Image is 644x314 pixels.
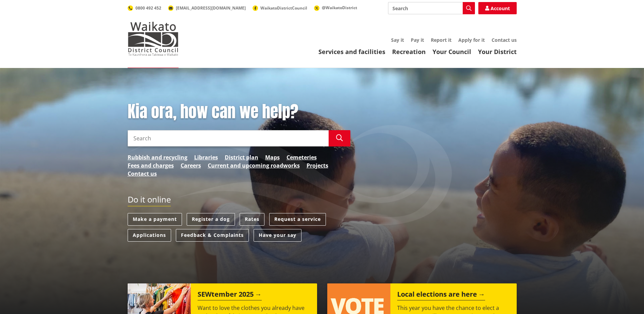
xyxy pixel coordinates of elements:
[314,5,357,11] a: @WaikatoDistrict
[265,153,280,161] a: Maps
[391,37,404,43] a: Say it
[128,102,350,122] h1: Kia ora, how can we help?
[478,48,517,56] a: Your District
[168,5,246,11] a: [EMAIL_ADDRESS][DOMAIN_NAME]
[128,229,171,242] a: Applications
[433,48,471,56] a: Your Council
[269,213,326,226] a: Request a service
[176,229,249,242] a: Feedback & Complaints
[128,161,174,170] a: Fees and charges
[181,161,201,170] a: Careers
[194,153,218,161] a: Libraries
[397,290,485,300] h2: Local elections are here
[253,5,307,11] a: WaikatoDistrictCouncil
[287,153,317,161] a: Cemeteries
[128,195,171,207] h2: Do it online
[492,37,517,43] a: Contact us
[198,290,262,300] h2: SEWtember 2025
[458,37,485,43] a: Apply for it
[187,213,235,226] a: Register a dog
[128,22,179,56] img: Waikato District Council - Te Kaunihera aa Takiwaa o Waikato
[392,48,426,56] a: Recreation
[240,213,264,226] a: Rates
[128,213,182,226] a: Make a payment
[128,5,161,11] a: 0800 492 452
[307,161,328,170] a: Projects
[388,2,475,14] input: Search input
[254,229,301,242] a: Have your say
[135,5,161,11] span: 0800 492 452
[176,5,246,11] span: [EMAIL_ADDRESS][DOMAIN_NAME]
[411,37,424,43] a: Pay it
[225,153,258,161] a: District plan
[128,153,187,161] a: Rubbish and recycling
[478,2,517,14] a: Account
[208,161,300,170] a: Current and upcoming roadworks
[318,48,385,56] a: Services and facilities
[260,5,307,11] span: WaikatoDistrictCouncil
[128,170,157,178] a: Contact us
[431,37,452,43] a: Report it
[322,5,357,11] span: @WaikatoDistrict
[128,130,329,146] input: Search input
